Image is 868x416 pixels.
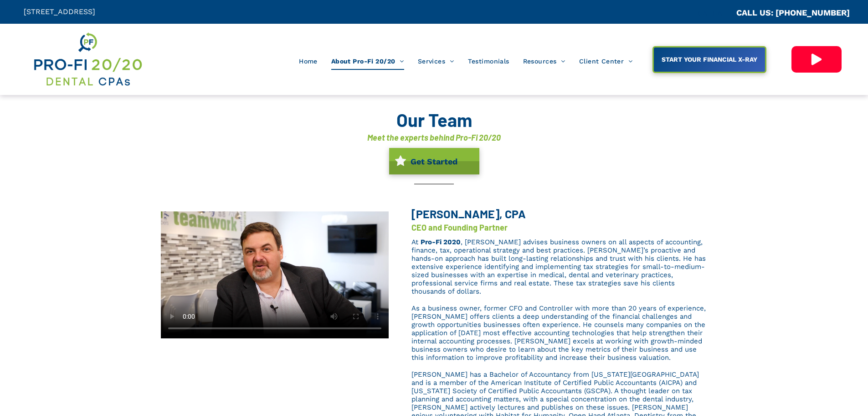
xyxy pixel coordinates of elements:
a: CALL US: [PHONE_NUMBER] [736,8,850,17]
span: As a business owner, former CFO and Controller with more than 20 years of experience, [PERSON_NAM... [411,304,706,362]
font: CEO and Founding Partner [411,222,508,232]
span: CA::CALLC [698,9,736,17]
a: Services [411,53,461,70]
a: Get Started [389,148,479,174]
a: START YOUR FINANCIAL X-RAY [652,46,766,73]
span: [STREET_ADDRESS] [24,7,95,16]
font: Meet the experts behind Pro-Fi 20/20 [367,132,501,142]
img: Get Dental CPA Consulting, Bookkeeping, & Bank Loans [32,31,143,88]
span: , [PERSON_NAME] advises business owners on all aspects of accounting, finance, tax, operational s... [411,238,706,295]
a: Testimonials [461,53,516,70]
a: Pro-Fi 2020 [421,238,461,246]
span: START YOUR FINANCIAL X-RAY [658,51,760,68]
a: Client Center [572,53,640,70]
span: At [411,238,418,246]
a: Home [292,53,324,70]
font: Our Team [396,109,472,131]
a: About Pro-Fi 20/20 [324,53,411,70]
a: Resources [516,53,572,70]
span: [PERSON_NAME], CPA [411,207,526,221]
span: Get Started [407,152,461,171]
